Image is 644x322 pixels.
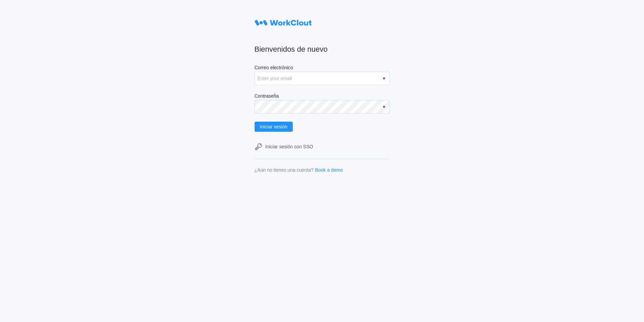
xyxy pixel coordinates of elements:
button: Iniciar sesión [255,122,293,132]
h2: Bienvenidos de nuevo [255,45,390,54]
div: ¿Aún no tienes una cuenta? [255,167,314,173]
div: Iniciar sesión con SSO [265,144,313,149]
a: Iniciar sesión con SSO [255,143,390,151]
label: Contraseña [255,93,390,100]
input: Enter your email [255,72,390,85]
span: Iniciar sesión [260,124,288,129]
a: Book a demo [315,167,343,173]
label: Correo electrónico [255,65,390,72]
